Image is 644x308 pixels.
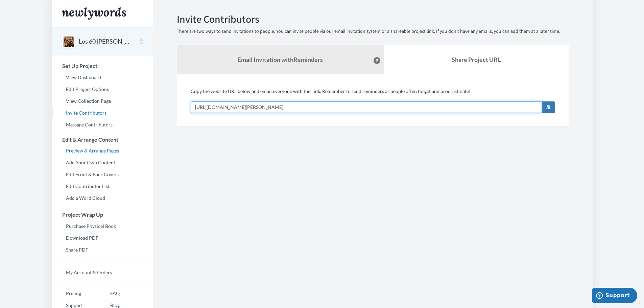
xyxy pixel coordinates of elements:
h3: Edit & Arrange Content [52,137,153,143]
strong: Email Invitation with Reminders [238,56,323,63]
a: Edit Front & Back Covers [52,169,153,180]
a: FAQ [96,288,120,299]
a: Purchase Physical Book [52,221,153,231]
a: Pricing [52,288,96,299]
div: Copy the website URL below and email everyone with this link. Remember to send reminders as peopl... [191,88,555,113]
iframe: Opens a widget where you can chat to one of our agents [592,288,637,305]
button: Los 60 [PERSON_NAME] & [PERSON_NAME] [79,37,134,46]
a: View Collection Page [52,96,153,106]
a: View Dashboard [52,72,153,82]
h2: Invite Contributors [177,14,569,25]
p: There are two ways to send invitations to people. You can invite people via our email invitation ... [177,28,569,35]
a: My Account & Orders [52,267,153,278]
a: Edit Contributor List [52,181,153,191]
b: Share Project URL [452,56,501,63]
a: Download PDF [52,233,153,243]
a: Add Your Own Content [52,158,153,168]
a: Add a Word Cloud [52,193,153,203]
a: Share PDF [52,245,153,255]
h3: Set Up Project [52,63,153,69]
a: Invite Contributors [52,108,153,118]
h3: Project Wrap Up [52,212,153,218]
a: Edit Project Options [52,84,153,94]
a: Message Contributors [52,120,153,130]
img: Newlywords logo [62,7,126,20]
a: Preview & Arrange Pages [52,146,153,156]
